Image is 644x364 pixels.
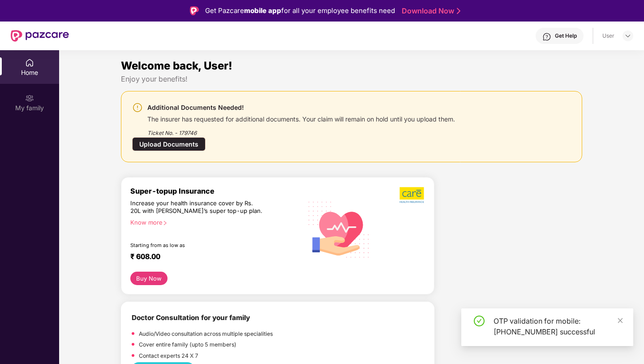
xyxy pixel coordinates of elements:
[132,313,250,322] b: Doctor Consultation for your family
[555,32,577,39] div: Get Help
[130,186,302,195] div: Super-topup Insurance
[474,316,485,326] span: check-circle
[139,340,236,349] p: Cover entire family (upto 5 members)
[121,74,583,84] div: Enjoy your benefits!
[25,94,34,103] img: svg+xml;base64,PHN2ZyB3aWR0aD0iMjAiIGhlaWdodD0iMjAiIHZpZXdCb3g9IjAgMCAyMCAyMCIgZmlsbD0ibm9uZSIgeG...
[130,252,293,263] div: ₹ 608.00
[121,59,232,72] span: Welcome back, User!
[147,102,455,113] div: Additional Documents Needed!
[132,102,143,113] img: svg+xml;base64,PHN2ZyBpZD0iV2FybmluZ18tXzI0eDI0IiBkYXRhLW5hbWU9Ildhcm5pbmcgLSAyNHgyNCIgeG1sbnM9Im...
[163,221,167,225] span: right
[130,199,264,215] div: Increase your health insurance cover by Rs. 20L with [PERSON_NAME]’s super top-up plan.
[11,30,69,42] img: New Pazcare Logo
[130,242,264,248] div: Starting from as low as
[542,32,551,41] img: svg+xml;base64,PHN2ZyBpZD0iSGVscC0zMngzMiIgeG1sbnM9Imh0dHA6Ly93d3cudzMub3JnLzIwMDAvc3ZnIiB3aWR0aD...
[457,6,460,16] img: Stroke
[624,32,631,39] img: svg+xml;base64,PHN2ZyBpZD0iRHJvcGRvd24tMzJ4MzIiIHhtbG5zPSJodHRwOi8vd3d3LnczLm9yZy8yMDAwL3N2ZyIgd2...
[602,32,614,39] div: User
[617,317,623,324] span: close
[205,5,395,16] div: Get Pazcare for all your employee benefits need
[190,6,199,15] img: Logo
[399,186,425,204] img: b5dec4f62d2307b9de63beb79f102df3.png
[139,351,198,360] p: Contact experts 24 X 7
[244,6,281,15] strong: mobile app
[494,316,623,337] div: OTP validation for mobile: [PHONE_NUMBER] successful
[302,191,376,266] img: svg+xml;base64,PHN2ZyB4bWxucz0iaHR0cDovL3d3dy53My5vcmcvMjAwMC9zdmciIHhtbG5zOnhsaW5rPSJodHRwOi8vd3...
[130,272,167,285] button: Buy Now
[130,219,297,225] div: Know more
[402,6,458,16] a: Download Now
[139,329,273,338] p: Audio/Video consultation across multiple specialities
[147,123,455,137] div: Ticket No. - 179746
[132,137,206,151] div: Upload Documents
[25,58,34,67] img: svg+xml;base64,PHN2ZyBpZD0iSG9tZSIgeG1sbnM9Imh0dHA6Ly93d3cudzMub3JnLzIwMDAvc3ZnIiB3aWR0aD0iMjAiIG...
[147,113,455,123] div: The insurer has requested for additional documents. Your claim will remain on hold until you uplo...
